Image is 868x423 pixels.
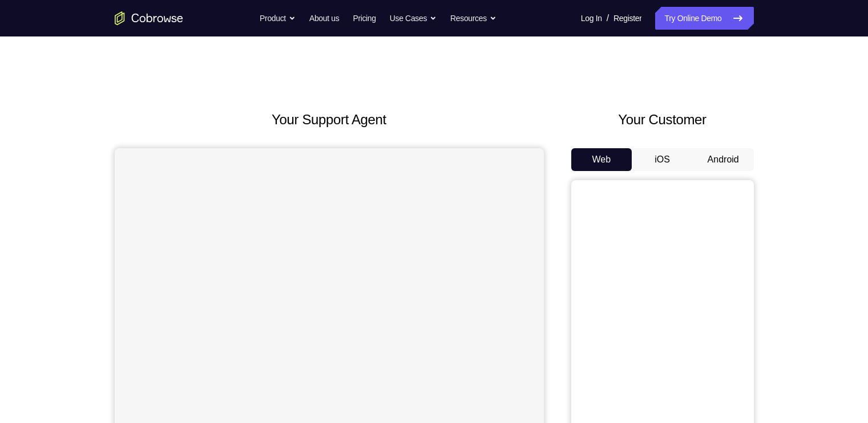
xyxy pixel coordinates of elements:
[632,148,693,171] button: iOS
[353,7,376,30] a: Pricing
[309,7,339,30] a: About us
[655,7,753,30] a: Try Online Demo
[607,11,609,25] span: /
[390,7,437,30] button: Use Cases
[571,148,632,171] button: Web
[693,148,754,171] button: Android
[260,7,296,30] button: Product
[571,109,754,130] h2: Your Customer
[115,109,544,130] h2: Your Support Agent
[115,11,183,25] a: Go to the home page
[581,7,602,30] a: Log In
[613,7,641,30] a: Register
[450,7,496,30] button: Resources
